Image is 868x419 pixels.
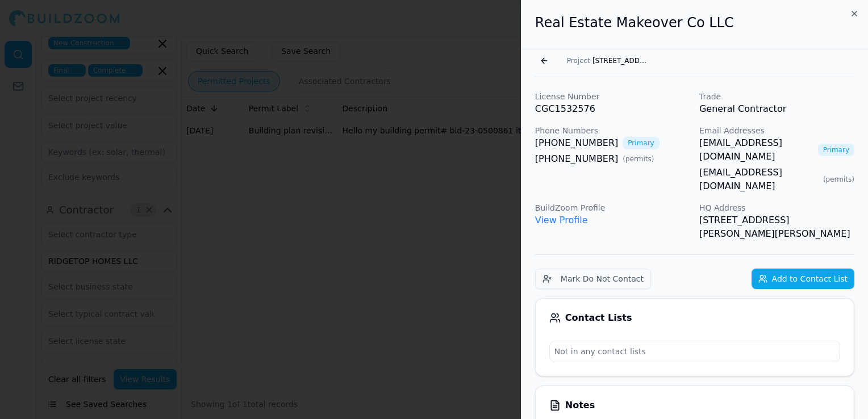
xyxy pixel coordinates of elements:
span: ( permits ) [623,154,654,164]
a: View Profile [535,215,588,225]
p: Email Addresses [699,125,854,136]
p: License Number [535,91,690,102]
span: ( permits ) [823,175,854,184]
button: Add to Contact List [752,269,854,289]
span: Project [567,56,590,65]
p: Trade [699,91,854,102]
button: Mark Do Not Contact [535,269,651,289]
a: [PHONE_NUMBER] [535,136,619,150]
div: Contact Lists [549,312,840,324]
p: BuildZoom Profile [535,202,690,213]
a: [EMAIL_ADDRESS][DOMAIN_NAME] [699,166,819,193]
p: [STREET_ADDRESS][PERSON_NAME][PERSON_NAME] [699,213,854,241]
button: Project[STREET_ADDRESS] [560,53,656,69]
p: Phone Numbers [535,125,690,136]
p: General Contractor [699,102,854,116]
a: [EMAIL_ADDRESS][DOMAIN_NAME] [699,136,813,164]
a: [PHONE_NUMBER] [535,152,619,166]
p: CGC1532576 [535,102,690,116]
p: Not in any contact lists [550,341,840,362]
span: [STREET_ADDRESS] [592,56,649,65]
h2: Real Estate Makeover Co LLC [535,14,854,32]
span: Primary [623,137,659,149]
p: HQ Address [699,202,854,213]
div: Notes [549,400,840,411]
span: Primary [818,144,854,156]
